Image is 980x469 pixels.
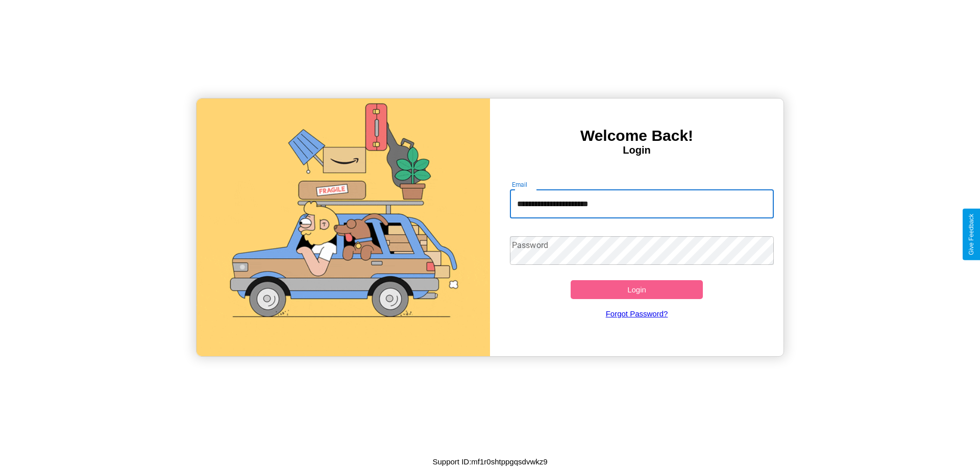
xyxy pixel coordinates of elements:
p: Support ID: mf1r0shtppgqsdvwkz9 [432,455,547,468]
button: Login [571,280,703,299]
a: Forgot Password? [505,299,769,328]
h4: Login [490,144,783,156]
div: Give Feedback [968,214,975,255]
label: Email [512,180,528,189]
h3: Welcome Back! [490,127,783,144]
img: gif [197,98,490,356]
